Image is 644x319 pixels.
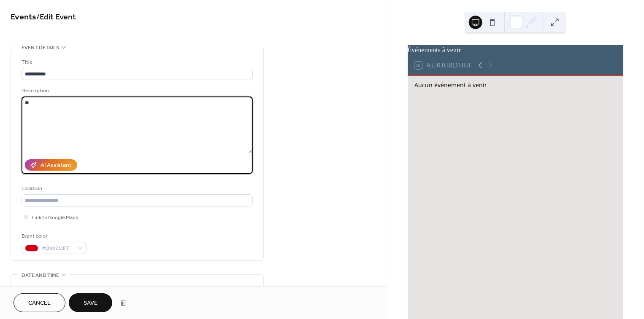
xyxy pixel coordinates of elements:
span: Save [84,299,97,308]
div: End date [141,285,165,294]
span: Event details [22,43,59,52]
div: Description [22,86,251,95]
span: / Edit Event [36,9,76,26]
button: Save [69,293,112,312]
span: Date and time [22,271,59,280]
div: Événements à venir [408,45,623,55]
div: AI Assistant [41,161,71,170]
button: AI Assistant [25,159,77,171]
a: Events [11,9,36,26]
span: Cancel [28,299,51,308]
div: Event color [22,232,85,241]
div: Aucun événement à venir [414,81,617,89]
div: Start date [22,285,48,294]
span: #D0021BFF [42,244,73,253]
div: Title [22,58,251,67]
button: Cancel [14,293,65,312]
span: Link to Google Maps [32,214,78,222]
div: Location [22,184,251,193]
